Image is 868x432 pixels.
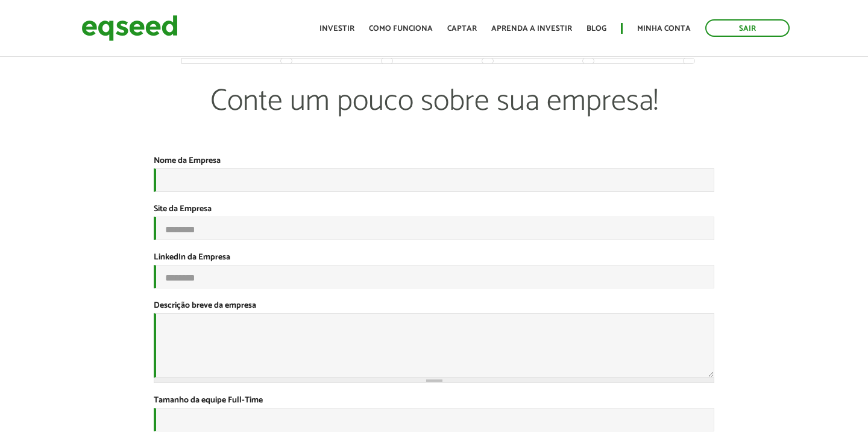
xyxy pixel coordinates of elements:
a: Captar [447,25,477,33]
img: EqSeed [81,12,178,44]
label: Descrição breve da empresa [154,302,256,310]
a: Blog [587,25,606,33]
label: Nome da Empresa [154,157,221,165]
p: Conte um pouco sobre sua empresa! [182,83,687,156]
a: Minha conta [637,25,691,33]
a: Como funciona [369,25,433,33]
label: Tamanho da equipe Full-Time [154,396,263,405]
label: LinkedIn da Empresa [154,253,230,262]
a: Sair [705,19,790,37]
label: Site da Empresa [154,205,212,214]
a: Investir [319,25,354,33]
a: Aprenda a investir [491,25,572,33]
